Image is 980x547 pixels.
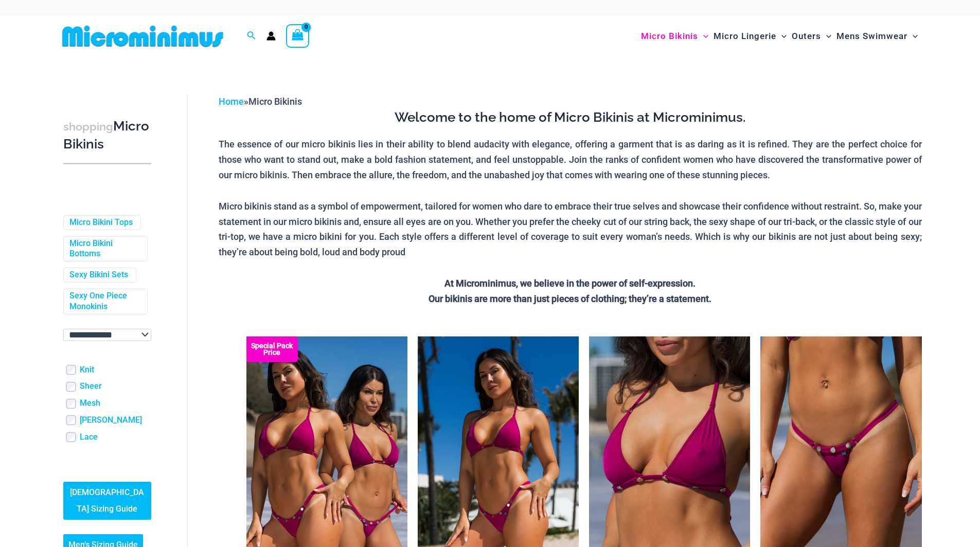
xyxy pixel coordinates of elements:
[248,96,302,107] span: Micro Bikinis
[776,23,787,49] span: Menu Toggle
[219,96,302,107] span: »
[63,329,151,341] select: wpc-taxonomy-pa_color-745982
[836,23,907,49] span: Mens Swimwear
[80,432,98,443] a: Lace
[247,30,256,43] a: Search icon link
[834,21,920,52] a: Mens SwimwearMenu ToggleMenu Toggle
[698,23,708,49] span: Menu Toggle
[69,238,139,260] a: Micro Bikini Bottoms
[789,21,834,52] a: OutersMenu ToggleMenu Toggle
[219,137,922,182] p: The essence of our micro bikinis lies in their ability to blend audacity with elegance, offering ...
[58,25,227,48] img: MM SHOP LOGO FLAT
[80,365,94,375] a: Knit
[63,120,113,133] span: shopping
[444,278,696,289] strong: At Microminimus, we believe in the power of self-expression.
[69,217,133,228] a: Micro Bikini Tops
[286,24,310,48] a: View Shopping Cart, empty
[246,343,298,356] b: Special Pack Price
[637,19,922,53] nav: Site Navigation
[714,23,776,49] span: Micro Lingerie
[80,398,100,409] a: Mesh
[219,96,244,107] a: Home
[219,109,922,126] h3: Welcome to the home of Micro Bikinis at Microminimus.
[80,415,142,426] a: [PERSON_NAME]
[638,21,711,52] a: Micro BikinisMenu ToggleMenu Toggle
[80,381,102,392] a: Sheer
[641,23,698,49] span: Micro Bikinis
[266,31,276,41] a: Account icon link
[69,291,139,312] a: Sexy One Piece Monokinis
[219,199,922,260] p: Micro bikinis stand as a symbol of empowerment, tailored for women who dare to embrace their true...
[907,23,918,49] span: Menu Toggle
[63,482,151,520] a: [DEMOGRAPHIC_DATA] Sizing Guide
[711,21,789,52] a: Micro LingerieMenu ToggleMenu Toggle
[63,118,151,153] h3: Micro Bikinis
[429,293,711,304] strong: Our bikinis are more than just pieces of clothing; they’re a statement.
[69,270,128,280] a: Sexy Bikini Sets
[792,23,821,49] span: Outers
[821,23,831,49] span: Menu Toggle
